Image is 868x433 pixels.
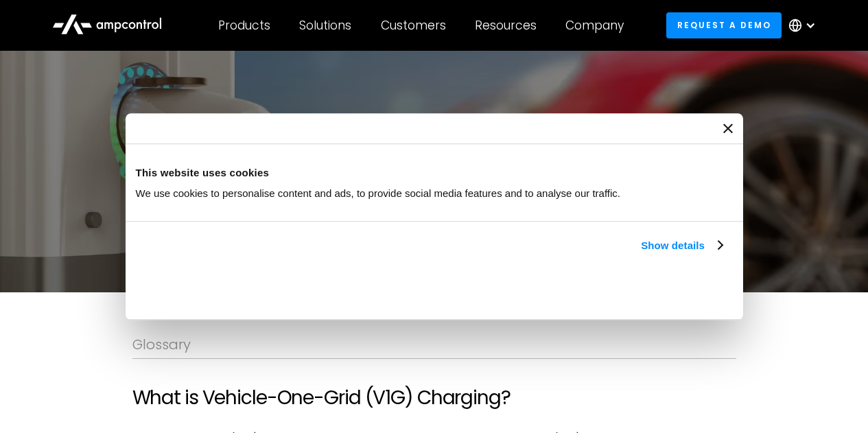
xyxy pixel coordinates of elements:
div: Products [218,18,270,33]
div: Resources [475,18,537,33]
button: Okay [530,269,727,309]
div: Company [565,18,624,33]
button: Close banner [723,124,733,133]
a: Request a demo [666,12,782,38]
a: Show details [641,237,722,254]
h2: What is Vehicle-One-Grid (V1G) Charging? [132,386,736,410]
div: Glossary [132,336,736,353]
div: Customers [381,18,446,33]
div: Solutions [299,18,351,33]
div: This website uses cookies [136,165,733,181]
span: We use cookies to personalise content and ads, to provide social media features and to analyse ou... [136,187,621,199]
